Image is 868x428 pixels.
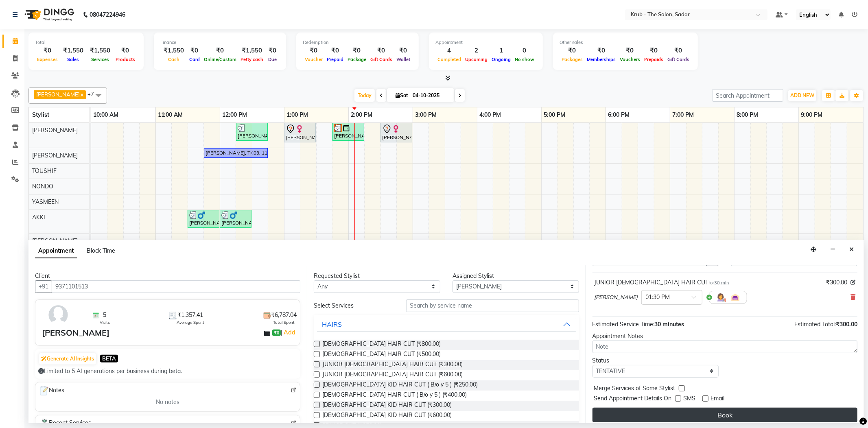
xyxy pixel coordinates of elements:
button: ADD NEW [788,90,816,101]
div: [PERSON_NAME], TK04, 02:30 PM-03:00 PM, REGULAR BLOWDRY [381,124,411,141]
div: Assigned Stylist [453,272,579,280]
span: [PERSON_NAME] [36,91,80,98]
span: Estimated Total: [794,321,836,328]
span: Memberships [585,57,618,62]
input: Search Appointment [712,89,783,102]
i: Edit price [851,280,855,285]
div: Client [35,272,300,280]
div: ₹0 [368,46,394,55]
div: Status [593,356,719,365]
div: [PERSON_NAME], TK03, 11:45 AM-12:45 PM, HIGHLIGHT [205,149,267,157]
div: ₹0 [265,46,280,55]
img: logo [21,3,77,26]
a: 7:00 PM [670,109,696,121]
a: 10:00 AM [91,109,120,121]
span: Prepaids [642,57,665,62]
span: TOUSHIF [32,167,57,175]
a: 2:00 PM [349,109,374,121]
a: 9:00 PM [799,109,824,121]
span: +7 [87,91,100,97]
input: Search by Name/Mobile/Email/Code [52,280,300,293]
span: Package [345,57,368,62]
span: ₹6,787.04 [271,311,297,319]
div: ₹1,550 [238,46,265,55]
button: HAIRS [317,317,575,332]
div: Limited to 5 AI generations per business during beta. [38,367,297,376]
span: Sat [394,92,410,98]
a: 8:00 PM [735,109,760,121]
span: Prepaid [325,57,345,62]
div: ₹0 [642,46,665,55]
span: Products [114,57,137,62]
span: ADD NEW [790,92,814,98]
span: JUNIOR [DEMOGRAPHIC_DATA] HAIR CUT (₹300.00) [322,360,463,370]
div: ₹0 [560,46,585,55]
div: JUNIOR [DEMOGRAPHIC_DATA] HAIR CUT [595,278,730,287]
div: ₹0 [35,46,60,55]
span: Due [266,57,279,62]
div: Appointment [435,39,536,46]
div: [PERSON_NAME], TK05, 11:30 AM-12:00 PM, [DEMOGRAPHIC_DATA] HAIR CUT [188,211,219,227]
img: Hairdresser.png [716,293,726,302]
span: No show [513,57,536,62]
div: Requested Stylist [314,272,440,280]
span: 30 minutes [655,321,684,328]
span: Total Spent [273,319,295,325]
span: No notes [156,398,179,406]
div: Select Services [308,301,400,310]
small: for [709,280,730,286]
div: 4 [435,46,463,55]
span: Block Time [87,247,115,254]
span: BETA [100,355,118,362]
div: Appointment Notes [593,332,857,341]
div: [PERSON_NAME], TK05, 12:00 PM-12:30 PM, B/STYLING [221,211,251,227]
span: SMS [684,394,696,404]
span: [PERSON_NAME] [32,152,78,159]
span: Sales [66,57,81,62]
span: Ongoing [490,57,513,62]
span: ₹1,357.41 [177,311,203,319]
span: [PERSON_NAME] [32,237,78,245]
span: Stylist [32,111,49,118]
div: Finance [160,39,280,46]
span: [PERSON_NAME] [32,127,78,134]
div: ₹0 [187,46,202,55]
span: [DEMOGRAPHIC_DATA] KID HAIR CUT (₹600.00) [322,411,452,421]
span: Upcoming [463,57,490,62]
span: Voucher [303,57,325,62]
span: Appointment [35,244,77,258]
input: 2025-10-04 [410,90,451,102]
div: 2 [463,46,490,55]
span: Expenses [35,57,60,62]
span: Wallet [394,57,412,62]
div: [PERSON_NAME] [42,327,109,339]
span: [PERSON_NAME] [595,293,638,301]
span: Services [89,57,111,62]
input: Search by service name [406,299,579,312]
div: 0 [513,46,536,55]
span: Vouchers [618,57,642,62]
a: 1:00 PM [284,109,310,121]
img: avatar [46,303,70,327]
div: [PERSON_NAME], TK02, 01:00 PM-01:30 PM, TOUCH UP INOA ( AMONIA FREE ) [285,124,315,141]
a: 5:00 PM [542,109,567,121]
div: Total [35,39,137,46]
span: Send Appointment Details On [594,394,672,404]
div: HAIRS [322,319,342,329]
b: 08047224946 [90,3,125,26]
span: 30 min [715,280,730,286]
span: Gift Cards [368,57,394,62]
div: ₹0 [618,46,642,55]
a: 4:00 PM [477,109,503,121]
div: ₹0 [394,46,412,55]
span: Cash [166,57,181,62]
a: 12:00 PM [220,109,249,121]
span: JUNIOR [DEMOGRAPHIC_DATA] HAIR CUT (₹600.00) [322,370,463,380]
span: Merge Services of Same Stylist [594,384,676,394]
span: Today [354,89,375,102]
span: [DEMOGRAPHIC_DATA] HAIR CUT (₹800.00) [322,340,441,350]
div: ₹1,550 [87,46,114,55]
div: ₹0 [665,46,691,55]
span: | [281,328,297,337]
span: [DEMOGRAPHIC_DATA] KID HAIR CUT (₹300.00) [322,401,452,411]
